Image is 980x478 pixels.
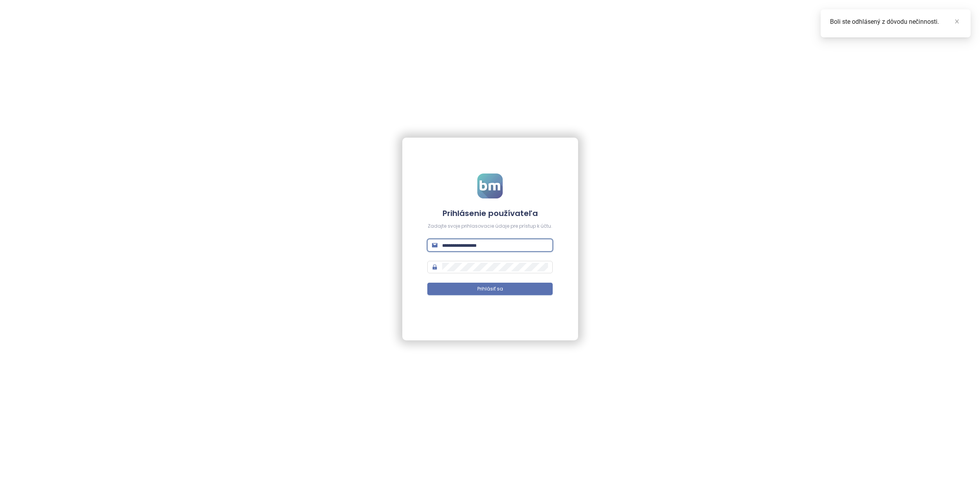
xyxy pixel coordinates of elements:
[477,285,503,293] span: Prihlásiť sa
[477,173,503,198] img: logo
[427,283,553,295] button: Prihlásiť sa
[427,223,553,230] div: Zadajte svoje prihlasovacie údaje pre prístup k účtu.
[954,19,960,24] span: close
[432,264,437,270] span: lock
[432,243,437,248] span: mail
[830,17,961,27] div: Boli ste odhlásený z dôvodu nečinnosti.
[427,208,553,219] h4: Prihlásenie používateľa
